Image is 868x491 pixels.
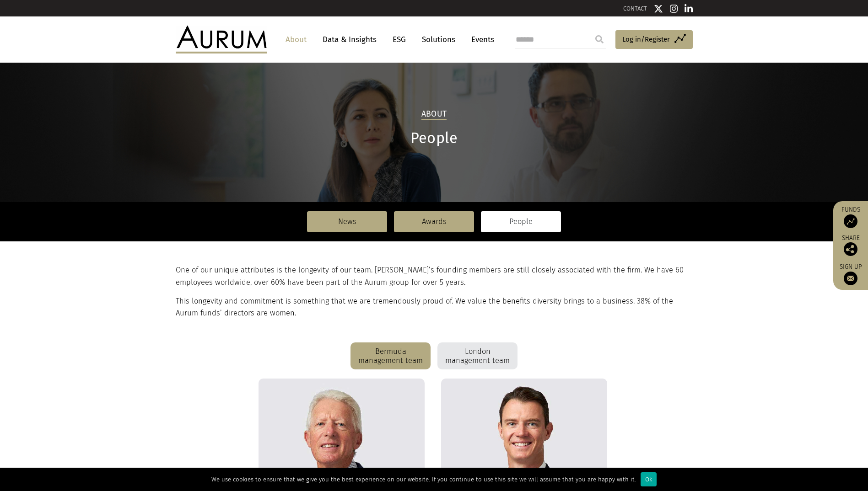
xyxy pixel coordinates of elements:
[437,342,518,370] div: London management team
[176,295,690,320] p: This longevity and commitment is something that we are tremendously proud of. We value the benefi...
[176,264,690,288] p: One of our unique attributes is the longevity of our team. [PERSON_NAME]’s founding members are s...
[615,30,693,49] a: Log in/Register
[176,129,693,147] h1: People
[281,31,311,48] a: About
[307,211,387,232] a: News
[176,26,267,53] img: Aurum
[670,4,678,13] img: Instagram icon
[838,235,863,256] div: Share
[623,5,647,12] a: CONTACT
[388,31,410,48] a: ESG
[421,109,447,120] h2: About
[417,31,460,48] a: Solutions
[844,214,857,228] img: Access Funds
[844,242,857,256] img: Share this post
[394,211,474,232] a: Awards
[467,31,494,48] a: Events
[622,34,670,45] span: Log in/Register
[590,30,609,48] input: Submit
[654,4,663,13] img: Twitter icon
[838,206,863,228] a: Funds
[838,263,863,285] a: Sign up
[350,342,431,370] div: Bermuda management team
[844,272,857,285] img: Sign up to our newsletter
[685,4,693,13] img: Linkedin icon
[641,472,657,486] div: Ok
[481,211,561,232] a: People
[318,31,381,48] a: Data & Insights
